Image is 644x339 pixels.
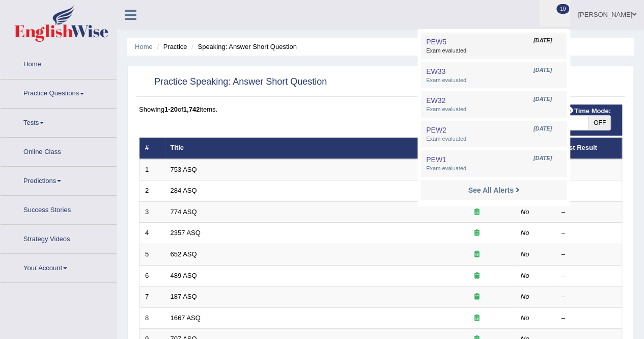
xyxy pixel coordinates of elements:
[171,293,197,300] a: 187 ASQ
[589,116,611,130] span: OFF
[424,35,564,57] a: PEW5 [DATE] Exam evaluated
[562,314,617,323] div: –
[562,106,615,116] span: Time Mode:
[189,42,297,51] li: Speaking: Answer Short Question
[521,250,529,258] em: No
[1,50,117,76] a: Home
[171,208,197,216] a: 774 ASQ
[139,265,165,286] td: 6
[139,307,165,329] td: 8
[164,106,178,113] b: 1-20
[534,95,552,103] span: [DATE]
[556,4,569,14] span: 10
[139,159,165,180] td: 1
[171,272,197,279] a: 489 ASQ
[171,229,201,237] a: 2357 ASQ
[444,207,510,217] div: Exam occurring question
[139,105,622,114] div: Showing of items.
[521,229,529,237] em: No
[521,314,529,322] em: No
[1,167,117,192] a: Predictions
[444,228,510,238] div: Exam occurring question
[139,244,165,266] td: 5
[468,186,513,194] strong: See All Alerts
[444,250,510,259] div: Exam occurring question
[562,271,617,281] div: –
[534,154,552,163] span: [DATE]
[424,65,564,86] a: EW33 [DATE] Exam evaluated
[424,94,564,115] a: EW32 [DATE] Exam evaluated
[562,207,617,217] div: –
[465,185,522,196] a: See All Alerts
[562,186,617,196] div: –
[171,187,197,194] a: 284 ASQ
[424,123,564,145] a: PEW2 [DATE] Exam evaluated
[444,314,510,323] div: Exam occurring question
[165,138,439,159] th: Title
[183,106,200,113] b: 1,742
[426,135,562,143] span: Exam evaluated
[154,42,187,51] li: Practice
[426,126,446,134] span: PEW2
[521,272,529,279] em: No
[562,250,617,259] div: –
[1,225,117,250] a: Strategy Videos
[426,106,562,114] span: Exam evaluated
[426,165,562,173] span: Exam evaluated
[1,109,117,134] a: Tests
[534,66,552,74] span: [DATE]
[139,74,327,90] h2: Practice Speaking: Answer Short Question
[1,196,117,221] a: Success Stories
[135,43,153,50] a: Home
[426,67,445,75] span: EW33
[424,153,564,174] a: PEW1 [DATE] Exam evaluated
[426,96,445,105] span: EW32
[426,76,562,85] span: Exam evaluated
[426,155,446,164] span: PEW1
[521,208,529,216] em: No
[171,250,197,258] a: 652 ASQ
[562,292,617,302] div: –
[171,314,201,322] a: 1667 ASQ
[534,37,552,45] span: [DATE]
[139,138,165,159] th: #
[444,292,510,302] div: Exam occurring question
[139,223,165,244] td: 4
[426,47,562,55] span: Exam evaluated
[171,166,197,173] a: 753 ASQ
[556,138,622,159] th: Last Result
[534,125,552,133] span: [DATE]
[139,286,165,308] td: 7
[1,80,117,105] a: Practice Questions
[1,254,117,279] a: Your Account
[562,165,617,175] div: –
[426,38,446,46] span: PEW5
[139,180,165,202] td: 2
[139,201,165,223] td: 3
[1,138,117,163] a: Online Class
[521,293,529,300] em: No
[562,228,617,238] div: –
[444,271,510,281] div: Exam occurring question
